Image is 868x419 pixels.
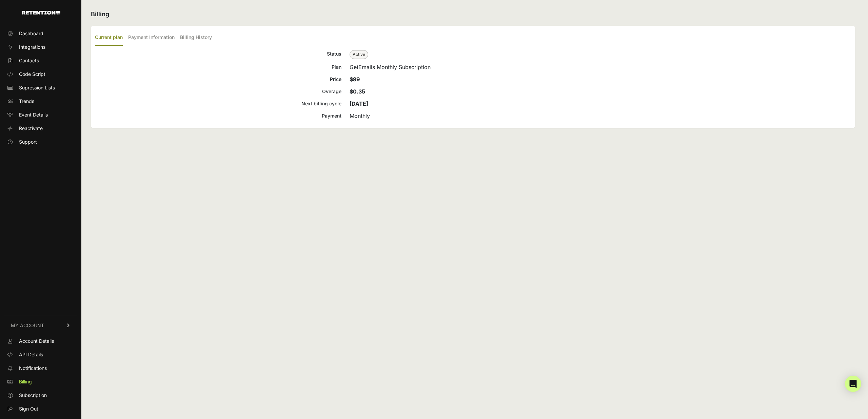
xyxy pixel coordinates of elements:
[95,112,341,120] div: Payment
[19,338,54,344] span: Account Details
[4,363,77,374] a: Notifications
[19,84,55,91] span: Supression Lists
[95,75,341,83] div: Price
[91,9,855,19] h2: Billing
[4,28,77,39] a: Dashboard
[4,96,77,107] a: Trends
[19,71,45,78] span: Code Script
[350,112,851,120] div: Monthly
[4,137,77,147] a: Support
[4,82,77,93] a: Supression Lists
[180,30,212,46] label: Billing History
[845,376,861,392] div: Open Intercom Messenger
[128,30,175,46] label: Payment Information
[4,336,77,347] a: Account Details
[19,125,43,132] span: Reactivate
[350,76,360,83] strong: $99
[19,405,38,412] span: Sign Out
[11,322,44,329] span: MY ACCOUNT
[4,349,77,360] a: API Details
[4,403,77,414] a: Sign Out
[350,63,851,71] div: GetEmails Monthly Subscription
[95,100,341,108] div: Next billing cycle
[350,88,365,95] strong: $0.35
[95,50,341,59] div: Status
[19,378,32,385] span: Billing
[19,44,45,50] span: Integrations
[4,315,77,336] a: MY ACCOUNT
[4,42,77,53] a: Integrations
[95,87,341,96] div: Overage
[22,11,60,15] img: Retention.com
[350,100,368,107] strong: [DATE]
[4,109,77,120] a: Event Details
[4,123,77,134] a: Reactivate
[4,390,77,401] a: Subscription
[19,98,34,105] span: Trends
[19,392,47,399] span: Subscription
[350,50,368,59] span: Active
[19,111,48,118] span: Event Details
[19,57,39,64] span: Contacts
[19,30,43,37] span: Dashboard
[19,139,37,145] span: Support
[19,365,47,372] span: Notifications
[4,376,77,387] a: Billing
[4,55,77,66] a: Contacts
[19,351,43,358] span: API Details
[95,30,123,46] label: Current plan
[4,69,77,80] a: Code Script
[95,63,341,71] div: Plan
